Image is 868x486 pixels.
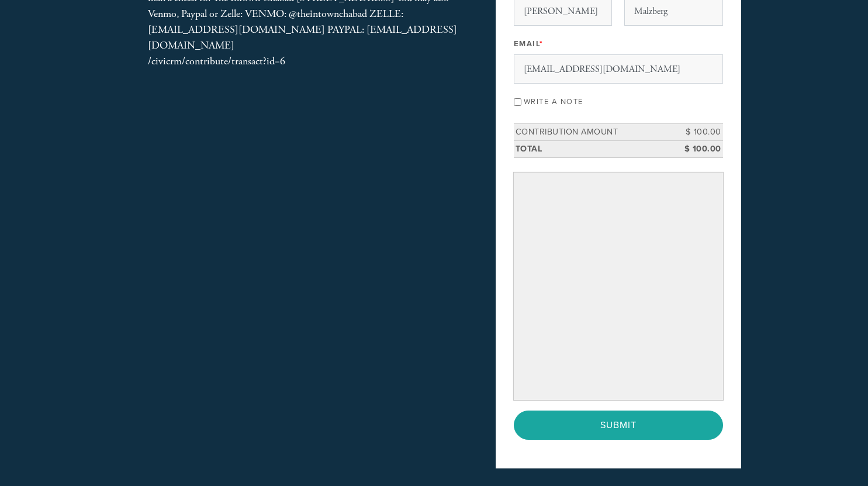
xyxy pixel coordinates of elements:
[148,53,458,69] div: /civicrm/contribute/transact?id=6
[514,124,670,141] td: Contribution Amount
[524,97,583,106] label: Write a note
[514,411,723,440] input: Submit
[514,140,670,157] td: Total
[516,175,721,398] iframe: Secure payment input frame
[670,140,723,157] td: $ 100.00
[670,124,723,141] td: $ 100.00
[540,39,544,49] span: This field is required.
[514,39,544,49] label: Email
